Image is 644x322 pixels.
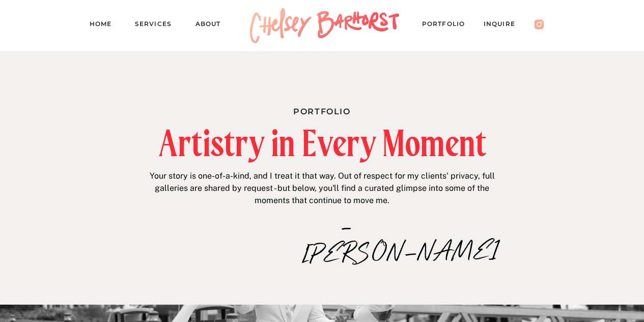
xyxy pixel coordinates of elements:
[146,170,498,210] p: Your story is one-of-a-kind, and I treat it that way. Out of respect for my clients' privacy, ful...
[195,18,231,33] a: About
[214,105,431,115] h1: Portfolio
[135,18,181,33] a: Services
[90,18,120,33] a: Home
[104,126,541,161] h2: Artistry in Every Moment
[484,18,525,33] a: Inquire
[302,215,391,237] p: –[PERSON_NAME]
[422,18,475,33] a: PORTFOLIO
